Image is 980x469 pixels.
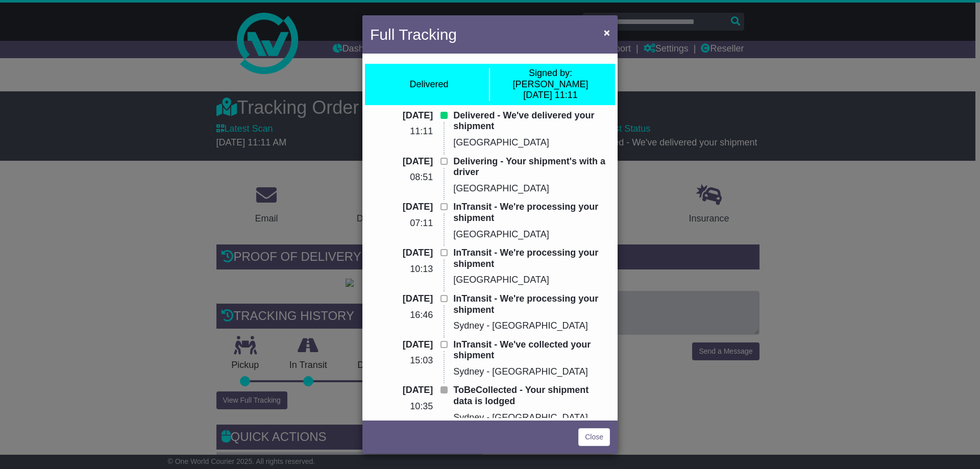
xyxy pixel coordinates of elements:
div: [PERSON_NAME] [DATE] 11:11 [495,68,606,101]
p: 16:46 [370,310,433,321]
span: Signed by: [529,68,572,78]
p: 08:51 [370,172,433,183]
p: InTransit - We're processing your shipment [453,248,610,269]
p: [DATE] [370,293,433,305]
p: [GEOGRAPHIC_DATA] [453,137,610,149]
p: InTransit - We're processing your shipment [453,202,610,224]
p: Delivered - We've delivered your shipment [453,110,610,132]
p: 10:35 [370,401,433,412]
p: Delivering - Your shipment's with a driver [453,156,610,178]
button: Close [599,22,615,43]
p: InTransit - We're processing your shipment [453,293,610,315]
p: 11:11 [370,126,433,137]
p: [GEOGRAPHIC_DATA] [453,275,610,286]
p: [DATE] [370,110,433,121]
p: [GEOGRAPHIC_DATA] [453,229,610,240]
p: ToBeCollected - Your shipment data is lodged [453,385,610,407]
p: [DATE] [370,248,433,259]
p: [DATE] [370,202,433,213]
p: 10:13 [370,264,433,275]
p: [DATE] [370,385,433,396]
div: Delivered [409,79,448,90]
a: Close [578,428,610,446]
p: [DATE] [370,156,433,167]
p: 07:11 [370,218,433,229]
p: 15:03 [370,355,433,366]
p: Sydney - [GEOGRAPHIC_DATA] [453,412,610,424]
p: Sydney - [GEOGRAPHIC_DATA] [453,320,610,332]
p: [GEOGRAPHIC_DATA] [453,183,610,194]
p: [DATE] [370,339,433,351]
p: InTransit - We've collected your shipment [453,339,610,361]
p: Sydney - [GEOGRAPHIC_DATA] [453,366,610,378]
h4: Full Tracking [370,23,457,46]
span: × [604,27,610,38]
